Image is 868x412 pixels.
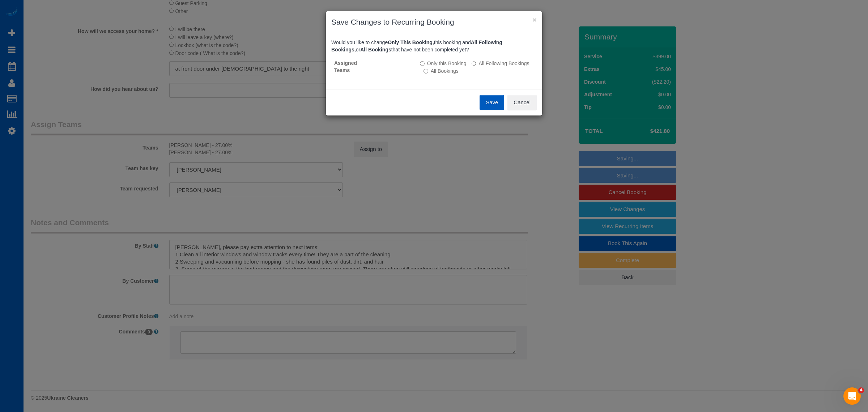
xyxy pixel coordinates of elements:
input: Only this Booking [420,61,425,66]
iframe: Intercom live chat [843,387,861,405]
label: This and all the bookings after it will be changed. [472,60,529,67]
input: All Following Bookings [472,61,476,66]
button: Save [480,95,504,110]
b: Only This Booking, [388,39,434,45]
input: All Bookings [424,69,428,73]
label: All bookings that have not been completed yet will be changed. [424,67,459,75]
p: Would you like to change this booking and or that have not been completed yet? [331,39,537,53]
h3: Save Changes to Recurring Booking [331,17,537,28]
strong: Assigned Teams [334,60,357,73]
button: Cancel [507,95,537,110]
button: × [532,16,537,24]
label: All other bookings in the series will remain the same. [420,60,467,67]
b: All Bookings [360,47,391,52]
span: 4 [858,387,864,393]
